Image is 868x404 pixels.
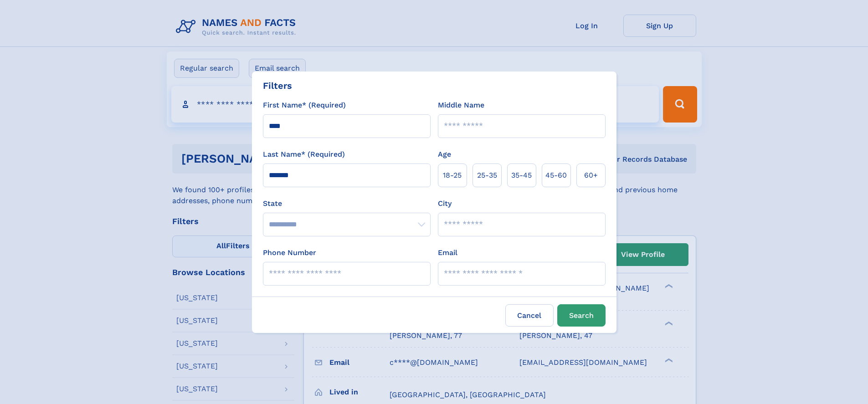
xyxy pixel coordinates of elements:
[438,247,457,258] label: Email
[438,100,484,111] label: Middle Name
[263,198,431,209] label: State
[438,149,451,160] label: Age
[443,170,462,181] span: 18‑25
[263,247,316,258] label: Phone Number
[557,304,606,327] button: Search
[505,304,554,327] label: Cancel
[263,79,292,92] div: Filters
[511,170,532,181] span: 35‑45
[584,170,598,181] span: 60+
[545,170,567,181] span: 45‑60
[263,100,346,111] label: First Name* (Required)
[477,170,497,181] span: 25‑35
[263,149,345,160] label: Last Name* (Required)
[438,198,452,209] label: City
